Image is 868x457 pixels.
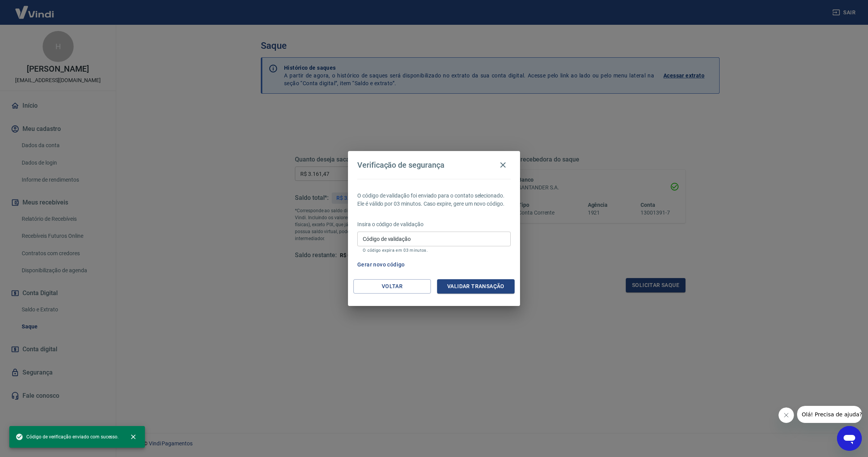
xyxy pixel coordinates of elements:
[357,192,511,208] p: O código de validação foi enviado para o contato selecionado. Ele é válido por 03 minutos. Caso e...
[778,407,794,423] iframe: Fechar mensagem
[363,248,505,253] p: O código expira em 03 minutos.
[437,279,515,294] button: Validar transação
[15,433,119,441] span: Código de verificação enviado com sucesso.
[125,428,142,445] button: close
[357,160,444,170] h4: Verificação de segurança
[5,5,65,12] span: Olá! Precisa de ajuda?
[837,426,862,451] iframe: Botão para abrir a janela de mensagens
[797,406,862,423] iframe: Mensagem da empresa
[357,220,511,228] p: Insira o código de validação
[354,258,408,272] button: Gerar novo código
[353,279,431,294] button: Voltar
